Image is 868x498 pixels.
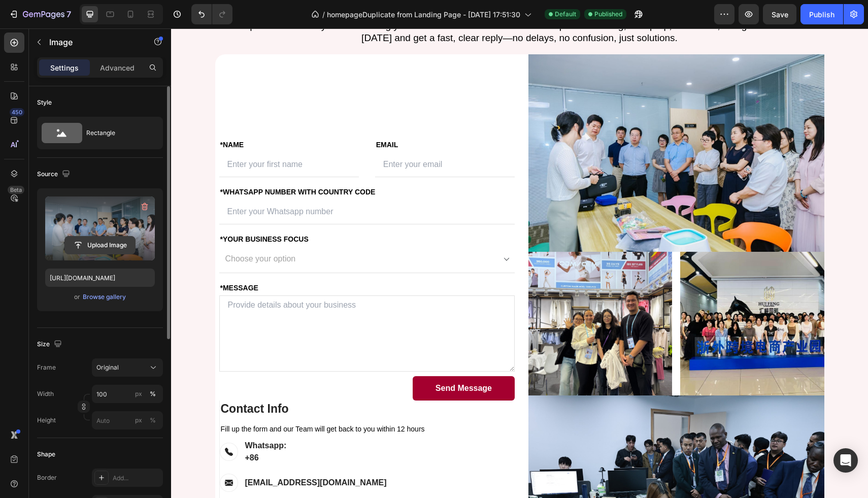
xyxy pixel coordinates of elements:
[763,4,796,24] button: Save
[800,4,843,24] button: Publish
[49,445,67,463] img: Alt Image
[48,171,344,196] input: Enter your Whatsapp number
[49,254,343,265] p: *MESSAGE
[37,450,55,459] div: Shape
[113,474,160,483] div: Add...
[100,62,135,73] p: Advanced
[48,124,188,149] input: Enter your first name
[132,388,145,400] button: %
[86,121,148,145] div: Rectangle
[92,385,163,403] input: px%
[327,9,520,20] span: homepageDuplicate from Landing Page - [DATE] 17:51:30
[49,158,343,169] p: *Whatsapp Number with country code
[92,358,163,377] button: Original
[45,269,155,287] input: https://example.com/image.jpg
[204,124,344,149] input: Enter your email
[49,414,67,433] img: Alt Image
[242,348,344,372] button: Send Message
[37,473,57,482] div: Border
[82,292,126,302] button: Browse gallery
[135,416,142,425] div: px
[357,223,501,367] img: gempages_580780022554427987-2ebc6915-5b46-4194-abca-84449a98f382.jpg
[4,4,76,24] button: 7
[772,10,788,19] span: Save
[83,292,126,302] div: Browse gallery
[49,36,136,48] p: Image
[37,389,54,399] label: Width
[205,111,343,122] p: Email
[10,108,24,116] div: 450
[509,223,653,367] img: gempages_580780022554427987-a23662fa-beaa-4525-af90-afa6d27d8290.jpg
[37,363,56,372] label: Frame
[92,411,163,429] input: px%
[264,354,321,366] div: Send Message
[8,186,24,194] div: Beta
[150,389,156,399] div: %
[135,389,142,399] div: px
[37,338,64,351] div: Size
[132,414,145,426] button: %
[37,168,72,181] div: Source
[555,10,576,19] span: Default
[147,414,159,426] button: px
[37,98,52,107] div: Style
[49,111,187,122] p: *NAME
[50,373,343,388] p: Contact Info
[66,8,71,20] p: 7
[833,448,858,473] div: Open Intercom Messenger
[809,9,834,20] div: Publish
[74,291,80,303] span: or
[150,416,156,425] div: %
[191,4,232,24] div: Undo/Redo
[171,28,868,498] iframe: Design area
[50,394,343,407] p: Fill up the form and our Team will get back to you within 12 hours
[74,448,216,460] p: [EMAIL_ADDRESS][DOMAIN_NAME]
[147,388,159,400] button: px
[594,10,622,19] span: Published
[74,411,116,436] p: Whatsapp: +86
[50,62,79,73] p: Settings
[37,416,56,425] label: Height
[357,26,653,223] img: gempages_580780022554427987-aca8e8d0-e2d2-4b1a-9642-8d396d9f5d09.png
[322,9,325,20] span: /
[64,236,136,254] button: Upload Image
[49,206,343,216] p: *Your Business Focus
[96,363,119,372] span: Original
